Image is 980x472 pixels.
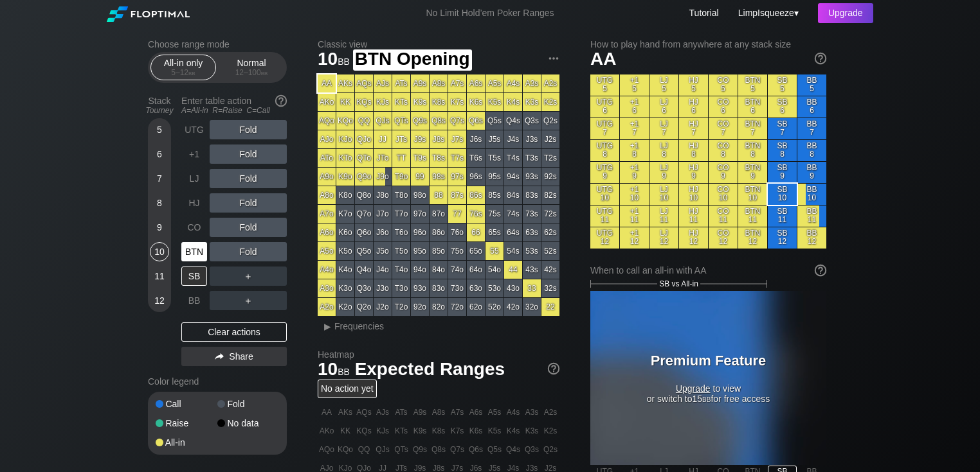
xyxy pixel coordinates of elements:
[448,186,466,204] div: 87s
[411,74,429,92] div: A9s
[430,112,448,130] div: Q8s
[430,261,448,279] div: 84o
[318,223,336,241] div: A6o
[374,261,392,279] div: J4o
[210,218,287,237] div: Fold
[620,227,649,249] div: +1 12
[355,298,373,316] div: Q2o
[355,205,373,223] div: Q7o
[374,186,392,204] div: J8o
[411,149,429,167] div: T9s
[485,279,504,297] div: 53o
[374,298,392,316] div: J2o
[768,140,797,161] div: SB 8
[649,74,678,96] div: LJ 5
[107,6,189,22] img: Floptimal logo
[504,279,522,297] div: 43o
[355,186,373,204] div: Q8o
[709,96,738,118] div: CO 6
[738,96,767,118] div: BTN 6
[181,242,207,261] div: BTN
[523,205,541,223] div: 73s
[649,162,678,183] div: LJ 9
[467,298,485,316] div: 62o
[448,74,466,92] div: A7s
[336,223,354,241] div: K6o
[318,242,336,260] div: A5o
[649,140,678,161] div: LJ 8
[143,91,176,120] div: Stack
[738,227,767,249] div: BTN 12
[334,321,384,331] span: Frequencies
[411,261,429,279] div: 94o
[430,223,448,241] div: 86o
[649,205,678,227] div: LJ 11
[374,93,392,111] div: KJs
[485,205,504,223] div: 75s
[649,227,678,249] div: LJ 12
[523,186,541,204] div: 83s
[448,279,466,297] div: 73o
[336,261,354,279] div: K4o
[143,106,176,115] div: Tourney
[217,419,279,428] div: No data
[392,279,410,297] div: T3o
[523,279,541,297] div: 33
[430,130,448,148] div: J8s
[523,149,541,167] div: T3s
[768,227,797,249] div: SB 12
[467,112,485,130] div: Q6s
[797,227,826,249] div: BB 12
[336,298,354,316] div: K2o
[181,144,207,164] div: +1
[217,399,279,408] div: Fold
[355,149,373,167] div: QTo
[318,39,559,49] h2: Classic view
[735,6,801,20] div: ▾
[504,74,522,92] div: A4s
[620,184,649,205] div: +1 10
[679,96,708,118] div: HJ 6
[504,205,522,223] div: 74s
[355,168,373,186] div: Q9o
[336,168,354,186] div: K9o
[336,130,354,148] div: KJo
[467,205,485,223] div: 76s
[541,298,559,316] div: 22
[181,347,287,366] div: Share
[504,130,522,148] div: J4s
[797,140,826,161] div: BB 8
[392,149,410,167] div: TT
[338,53,350,67] span: bb
[355,242,373,260] div: Q5o
[590,74,619,96] div: UTG 5
[709,118,738,139] div: CO 7
[467,279,485,297] div: 63o
[215,353,224,360] img: share.864f2f62.svg
[150,193,169,213] div: 8
[156,438,217,447] div: All-in
[541,149,559,167] div: T2s
[547,362,561,376] img: help.32db89a4.svg
[336,242,354,260] div: K5o
[150,242,169,261] div: 10
[813,263,828,277] img: help.32db89a4.svg
[181,120,207,139] div: UTG
[150,218,169,237] div: 9
[679,74,708,96] div: HJ 5
[620,162,649,183] div: +1 9
[541,74,559,92] div: A2s
[224,68,278,77] div: 12 – 100
[392,186,410,204] div: T8o
[541,186,559,204] div: 82s
[738,205,767,227] div: BTN 11
[181,106,287,115] div: A=All-in R=Raise C=Call
[628,353,789,369] h3: Premium Feature
[541,168,559,186] div: 92s
[504,112,522,130] div: Q4s
[148,39,287,49] h2: Choose range mode
[679,184,708,205] div: HJ 10
[374,74,392,92] div: AJs
[318,205,336,223] div: A7o
[430,93,448,111] div: K8s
